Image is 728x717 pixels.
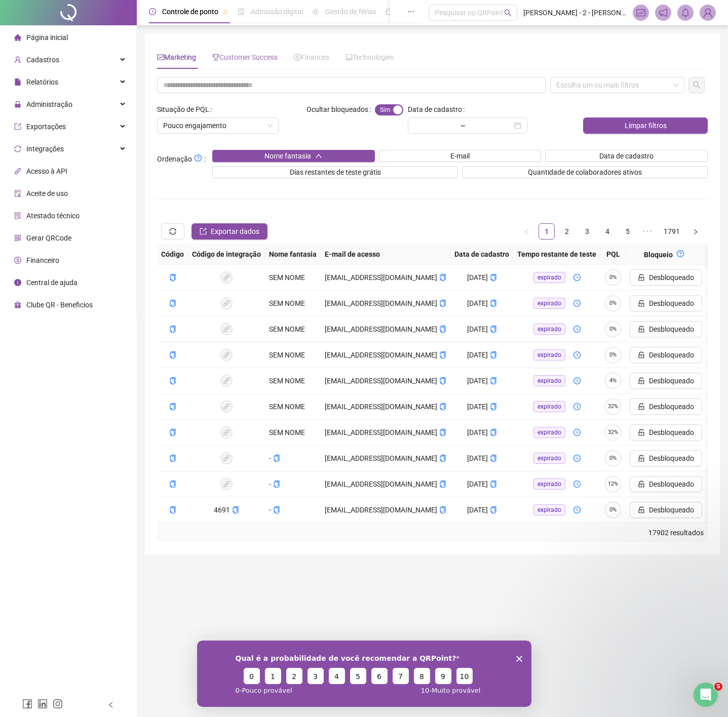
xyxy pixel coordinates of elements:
td: SEM NOME [265,265,321,291]
span: [EMAIL_ADDRESS][DOMAIN_NAME] [325,351,437,359]
button: Nome fantasiaup [212,150,375,162]
button: copiar [169,349,176,361]
span: fund [157,54,164,61]
span: copy [169,300,176,307]
span: clock-circle [149,8,156,15]
li: Página anterior [518,223,534,240]
button: copiar [169,453,176,464]
button: Desbloqueado [630,321,702,337]
button: copiar [490,375,497,386]
span: 32% [604,404,622,409]
th: E-mail de acesso [321,244,450,265]
span: api [14,168,21,175]
span: expirado [533,298,565,309]
button: copiar [439,427,446,438]
a: 5 [620,224,635,239]
span: Ordenação : [157,152,206,165]
img: 39070 [700,5,715,20]
span: notification [659,8,668,17]
span: Aceite de uso [26,189,68,197]
span: sun [312,8,319,15]
span: copy [490,377,497,384]
button: expiradoclock-circle [525,424,589,441]
span: Nome fantasia [264,150,311,162]
span: 0% [604,507,622,512]
span: fund [636,8,645,17]
div: 17902 resultados [161,527,704,538]
button: expiradoclock-circle [525,399,589,415]
li: 3 [579,223,595,240]
span: copy [169,403,176,410]
span: expirado [533,349,565,361]
span: [EMAIL_ADDRESS][DOMAIN_NAME] [325,428,437,436]
span: - [269,506,271,514]
span: lock [14,101,21,108]
li: 4 [599,223,616,240]
span: unlock [638,455,645,462]
span: Página inicial [26,33,68,42]
th: Código [157,244,188,265]
span: [EMAIL_ADDRESS][DOMAIN_NAME] [325,480,437,488]
span: unlock [638,429,645,436]
span: laptop [346,54,353,61]
span: Clube QR - Beneficios [26,301,93,309]
span: clock-circle [573,351,581,358]
button: question-circle [673,248,688,260]
span: expirado [533,401,565,412]
span: linkedin [37,699,48,709]
span: facebook [22,699,32,709]
button: Desbloqueado [630,347,702,363]
td: SEM NOME [265,420,321,446]
td: SEM NOME [265,368,321,394]
span: Desbloqueado [649,453,694,464]
span: clock-circle [573,455,581,462]
span: gift [14,301,21,308]
span: Customer Success [212,53,278,61]
button: Dias restantes de teste grátis [212,166,458,178]
button: copiar [439,375,446,386]
li: 2 [559,223,575,240]
button: copiar [439,298,446,309]
button: copiar [439,401,446,412]
span: Administração [26,100,72,108]
a: 2 [559,224,574,239]
span: Finances [294,53,329,61]
span: 0% [604,300,622,306]
span: clock-circle [573,481,581,488]
span: copy [169,506,176,513]
span: 0% [604,455,622,461]
span: [DATE] [467,351,497,359]
span: instagram [53,699,63,709]
button: copiar [273,479,280,490]
span: copy [439,326,446,333]
button: Desbloqueado [630,399,702,415]
button: Ordenação: [192,152,204,164]
button: copiar [169,298,176,309]
span: Desbloqueado [649,427,694,438]
span: [DATE] [467,325,497,333]
span: copy [169,429,176,436]
span: expirado [533,324,565,335]
button: copiar [439,504,446,515]
span: pushpin [222,9,228,15]
span: copy [490,300,497,307]
span: Desbloqueado [649,375,694,386]
span: [EMAIL_ADDRESS][DOMAIN_NAME] [325,273,437,282]
span: Controle de ponto [162,8,218,16]
button: sync [161,223,184,240]
button: left [518,223,534,240]
button: Desbloqueado [630,476,702,492]
span: audit [14,190,21,197]
span: copy [439,300,446,307]
li: Próxima página [687,223,704,240]
span: dollar [14,257,21,264]
button: expiradoclock-circle [525,450,589,466]
td: SEM NOME [265,316,321,342]
button: copiar [169,504,176,515]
